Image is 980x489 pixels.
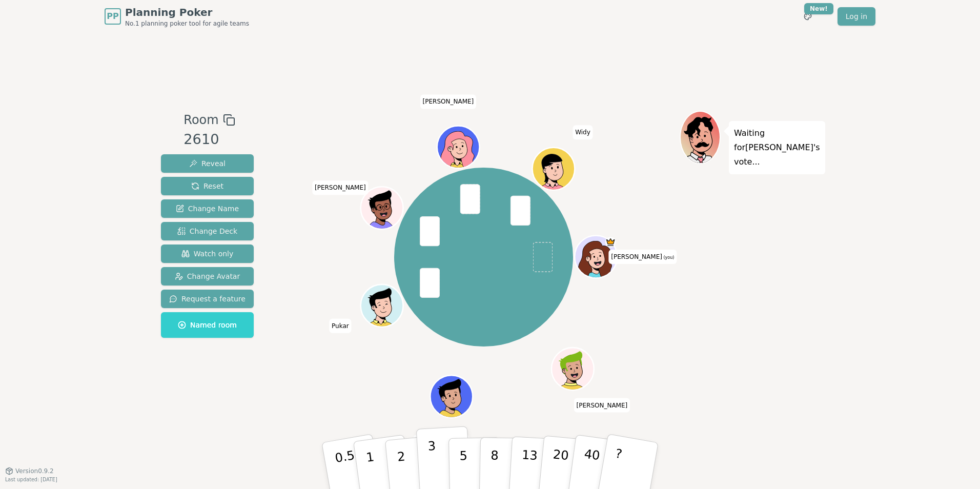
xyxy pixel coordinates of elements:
span: Room [183,111,218,129]
span: Click to change your name [329,319,352,333]
span: Request a feature [169,294,246,304]
span: Version 0.9.2 [15,467,54,475]
button: New! [799,7,817,26]
span: No.1 planning poker tool for agile teams [125,19,249,28]
span: (you) [662,255,675,260]
span: Planning Poker [125,5,249,19]
span: Click to change your name [573,126,593,140]
div: 2610 [183,129,235,150]
button: Change Name [161,199,254,218]
a: Log in [838,7,875,26]
span: Change Avatar [175,271,240,281]
span: Watch only [181,249,234,259]
button: Version0.9.2 [5,467,54,475]
div: New! [804,3,833,14]
p: Waiting for [PERSON_NAME] 's vote... [734,126,820,169]
button: Change Avatar [161,267,254,286]
button: Reveal [161,154,254,173]
span: Reset [191,181,223,191]
a: PPPlanning PokerNo.1 planning poker tool for agile teams [105,5,249,28]
span: Change Deck [177,226,237,236]
button: Request a feature [161,290,254,308]
span: Change Name [176,203,239,214]
span: Click to change your name [574,398,630,413]
button: Click to change your avatar [576,237,616,277]
span: Click to change your name [420,95,477,109]
span: Last updated: [DATE] [5,477,57,482]
span: Click to change your name [608,250,677,264]
span: Sukriti is the host [605,237,616,248]
button: Named room [161,312,254,338]
button: Reset [161,177,254,195]
button: Change Deck [161,222,254,240]
span: Reveal [189,158,226,169]
span: PP [107,10,118,23]
span: Click to change your name [312,181,369,195]
span: Named room [178,320,237,330]
button: Watch only [161,244,254,263]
